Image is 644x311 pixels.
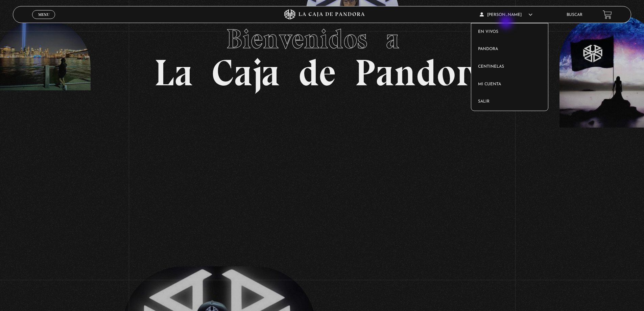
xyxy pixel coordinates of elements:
[471,93,548,111] a: Salir
[38,13,49,17] span: Menu
[36,18,52,23] span: Cerrar
[226,23,418,55] span: Bienvenidos a
[471,41,548,58] a: Pandora
[567,13,582,17] a: Buscar
[154,17,490,91] h1: La Caja de Pandora
[471,58,548,76] a: Centinelas
[603,10,612,19] a: View your shopping cart
[471,23,548,41] a: En vivos
[471,76,548,93] a: Mi cuenta
[480,13,532,17] span: [PERSON_NAME]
